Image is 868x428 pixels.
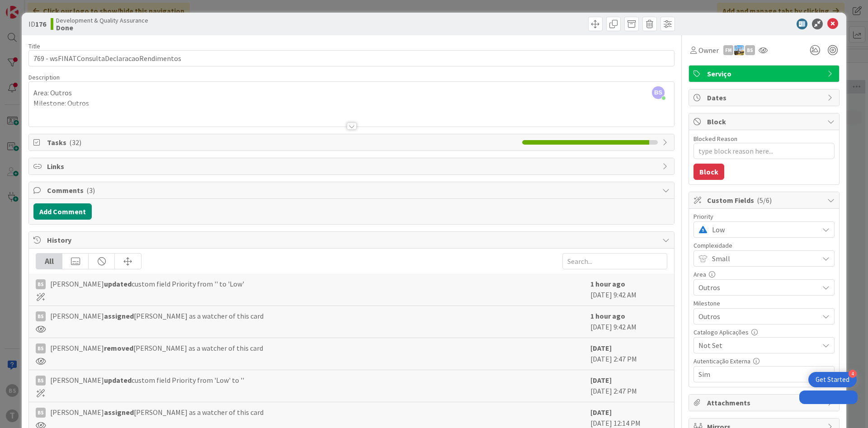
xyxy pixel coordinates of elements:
b: 1 hour ago [590,279,625,288]
button: Add Comment [33,203,92,220]
div: 4 [849,370,857,378]
span: Outros [698,310,814,323]
span: [PERSON_NAME] custom field Priority from '' to 'Low' [50,278,244,289]
span: ( 5/6 ) [757,196,772,205]
div: BS [36,279,46,289]
span: ID [28,19,46,29]
b: updated [104,376,132,385]
div: Milestone [693,300,835,306]
img: DG [734,45,744,55]
div: [DATE] 2:47 PM [590,343,667,365]
p: Area: Outros [33,88,670,98]
span: Serviço [707,68,823,79]
input: Search... [562,253,667,269]
div: All [36,254,62,269]
div: Area [693,271,835,277]
div: BS [36,376,46,386]
div: BS [745,45,755,55]
div: Get Started [816,375,849,384]
b: removed [104,343,133,353]
span: ( 3 ) [86,186,95,195]
span: Custom Fields [707,195,823,206]
span: Comments [47,185,658,196]
div: [DATE] 2:47 PM [590,375,667,397]
span: Small [712,252,814,265]
span: Dates [707,92,823,103]
b: [DATE] [590,376,612,385]
b: 1 hour ago [590,311,625,320]
b: [DATE] [590,343,612,353]
span: Development & Quality Assurance [56,17,148,24]
b: updated [104,279,132,288]
span: Block [707,116,823,127]
p: Milestone: Outros [33,98,670,108]
div: Autenticação Externa [693,358,835,364]
span: History [47,235,658,245]
span: [PERSON_NAME] [PERSON_NAME] as a watcher of this card [50,310,264,321]
div: BS [36,408,46,418]
span: Links [47,161,658,172]
span: Owner [698,45,719,56]
span: ( 32 ) [69,138,81,147]
label: Blocked Reason [693,135,737,143]
div: FM [723,45,733,55]
span: Description [28,73,60,81]
b: 176 [35,19,46,28]
span: [PERSON_NAME] [PERSON_NAME] as a watcher of this card [50,407,264,418]
div: Open Get Started checklist, remaining modules: 4 [808,372,857,387]
span: [PERSON_NAME] [PERSON_NAME] as a watcher of this card [50,343,263,353]
button: Block [693,164,724,180]
span: Not Set [698,339,814,352]
div: Complexidade [693,242,835,249]
div: [DATE] 9:42 AM [590,310,667,333]
span: Low [712,223,814,236]
span: Outros [698,281,814,294]
b: assigned [104,408,134,417]
label: Title [28,42,40,50]
b: Done [56,24,148,31]
b: assigned [104,311,134,320]
input: type card name here... [28,50,675,66]
div: BS [36,311,46,321]
span: Attachments [707,397,823,408]
div: BS [36,343,46,353]
span: Tasks [47,137,518,148]
span: BS [652,86,665,99]
b: [DATE] [590,408,612,417]
span: [PERSON_NAME] custom field Priority from 'Low' to '' [50,375,244,386]
span: Sim [698,368,814,381]
div: Catalogo Aplicações [693,329,835,335]
div: [DATE] 9:42 AM [590,278,667,301]
div: Priority [693,213,835,220]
